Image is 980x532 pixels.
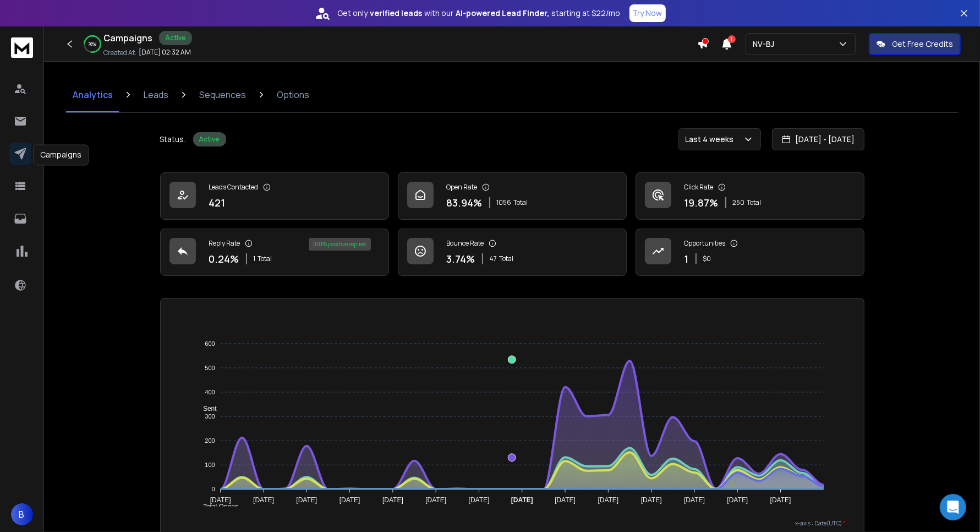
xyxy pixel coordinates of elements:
button: B [11,503,33,525]
div: Campaigns [33,145,89,166]
button: Get Free Credits [869,33,961,55]
span: 1 [728,35,736,43]
tspan: [DATE] [340,497,360,504]
tspan: 200 [205,437,215,444]
p: Status: [160,134,187,145]
p: 1 [685,251,689,267]
p: Created At: [103,48,136,57]
p: Try Now [633,8,663,19]
strong: AI-powered Lead Finder, [456,8,550,19]
p: Sequences [199,88,246,101]
p: Get Free Credits [892,39,953,50]
tspan: 400 [205,389,215,395]
tspan: 500 [205,365,215,371]
tspan: [DATE] [253,497,274,504]
p: x-axis : Date(UTC) [178,519,846,528]
span: Total [500,254,514,263]
div: 100 % positive replies [309,238,371,251]
tspan: 300 [205,413,215,420]
p: 0.24 % [209,251,239,267]
p: Leads Contacted [209,183,259,192]
span: Total Opens [195,503,238,511]
tspan: [DATE] [770,497,791,504]
p: Bounce Rate [447,239,484,248]
tspan: [DATE] [684,497,705,504]
p: Analytics [73,88,113,101]
a: Click Rate19.87%250Total [636,172,864,220]
span: Total [514,198,528,207]
span: Sent [195,405,217,412]
tspan: [DATE] [296,497,317,504]
div: Active [193,132,226,146]
a: Leads [137,77,175,112]
p: Reply Rate [209,239,240,248]
p: 3.74 % [447,251,475,267]
span: 47 [490,254,497,263]
a: Open Rate83.94%1056Total [398,172,627,220]
button: [DATE] - [DATE] [772,128,864,150]
tspan: 100 [205,462,215,468]
tspan: [DATE] [555,497,576,504]
p: Click Rate [685,183,714,192]
a: Leads Contacted421 [160,172,389,220]
p: Open Rate [447,183,478,192]
div: Open Intercom Messenger [940,494,966,520]
a: Sequences [193,77,253,112]
a: Analytics [66,77,119,112]
span: 250 [733,198,745,207]
tspan: [DATE] [641,497,662,504]
a: Bounce Rate3.74%47Total [398,229,627,276]
tspan: [DATE] [511,497,533,504]
tspan: 600 [205,340,215,347]
a: Reply Rate0.24%1Total100% positive replies [160,229,389,276]
p: 19.87 % [685,195,719,210]
img: logo [11,37,33,58]
tspan: [DATE] [598,497,619,504]
span: Total [747,198,762,207]
span: 1056 [497,198,512,207]
p: $ 0 [703,254,711,263]
p: Opportunities [685,239,726,248]
p: NV-BJ [753,39,779,50]
div: Active [159,31,192,45]
h1: Campaigns [103,31,152,45]
tspan: [DATE] [425,497,446,504]
p: Options [277,88,309,101]
strong: verified leads [370,8,423,19]
a: Options [270,77,316,112]
tspan: [DATE] [382,497,403,504]
p: 421 [209,195,226,210]
p: 83.94 % [447,195,483,210]
tspan: [DATE] [727,497,748,504]
tspan: 0 [211,486,215,492]
span: Total [258,254,272,263]
p: Last 4 weeks [686,134,738,145]
p: 78 % [89,41,97,47]
p: Get only with our starting at $22/mo [338,8,621,19]
p: Leads [144,88,168,101]
a: Opportunities1$0 [636,229,864,276]
tspan: [DATE] [469,497,490,504]
button: Try Now [629,4,666,22]
span: 1 [254,254,256,263]
p: [DATE] 02:32 AM [139,48,191,57]
tspan: [DATE] [210,497,231,504]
